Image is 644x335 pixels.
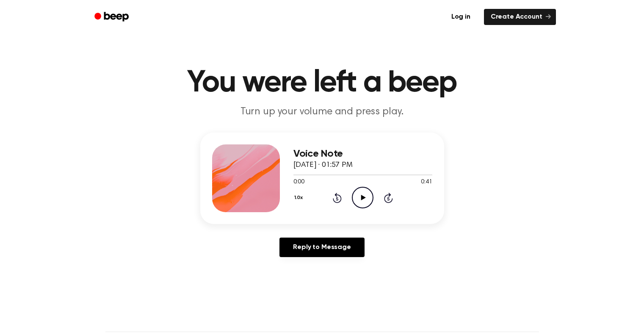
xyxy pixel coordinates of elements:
a: Log in [443,7,479,27]
h3: Voice Note [293,148,432,160]
span: [DATE] · 01:57 PM [293,161,353,169]
span: 0:41 [421,178,432,187]
button: 1.0x [293,191,306,205]
a: Reply to Message [279,238,364,257]
a: Create Account [484,9,556,25]
a: Beep [88,9,136,25]
span: 0:00 [293,178,304,187]
p: Turn up your volume and press play. [160,105,485,119]
h1: You were left a beep [105,68,539,98]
